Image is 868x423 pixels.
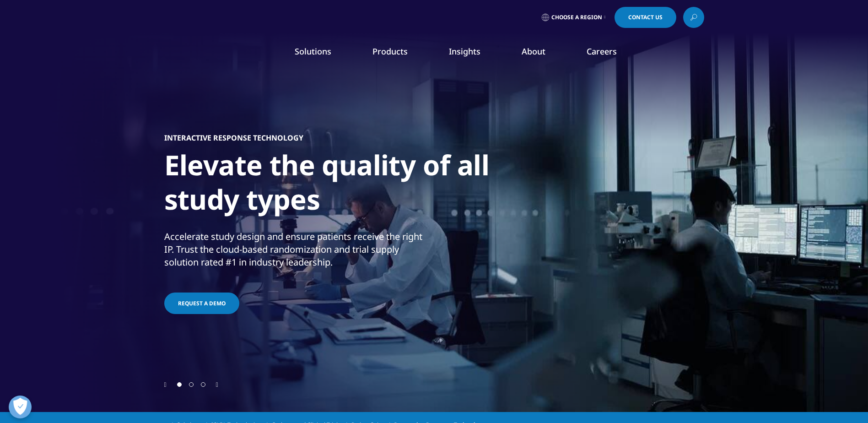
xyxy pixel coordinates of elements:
span: Contact Us [628,15,663,20]
h1: Elevate the quality of all study types [164,148,507,222]
nav: Primary [241,32,704,75]
img: IQVIA Healthcare Information Technology and Pharma Clinical Research Company [164,36,237,71]
h5: INTERACTIVE RESPONSE TECHNOLOGY [164,133,303,142]
span: Go to slide 2 [189,382,194,387]
button: Open Preferences [9,396,32,418]
p: Accelerate study design and ensure patients receive the right IP. Trust the cloud-based randomiza... [164,230,432,274]
span: Choose a Region [551,14,602,21]
a: Solutions [295,46,331,57]
a: Insights [449,46,480,57]
a: About [522,46,545,57]
div: Next slide [216,380,218,389]
a: Products [372,46,408,57]
a: Request a demo [164,293,239,314]
a: Contact Us [615,7,676,28]
div: Previous slide [164,380,167,389]
span: Go to slide 3 [201,382,205,387]
a: Careers [587,46,617,57]
span: Go to slide 1 [177,382,182,387]
span: Request a demo [178,299,226,307]
div: 1 / 3 [164,69,704,380]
